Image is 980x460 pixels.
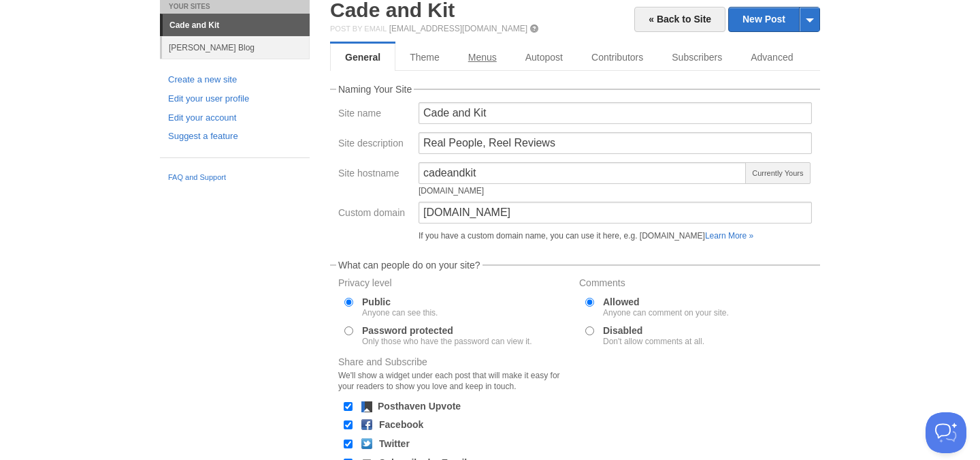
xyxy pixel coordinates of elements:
span: Currently Yours [745,162,811,184]
label: Password protected [362,326,532,346]
img: facebook.png [361,419,372,430]
label: Public [362,297,438,317]
label: Facebook [379,420,423,429]
a: Autopost [511,44,577,71]
div: We'll show a widget under each post that will make it easy for your readers to show you love and ... [338,370,571,392]
label: Custom domain [338,208,410,221]
legend: Naming Your Site [336,85,414,94]
div: Anyone can comment on your site. [603,309,729,317]
label: Posthaven Upvote [378,401,461,411]
a: FAQ and Support [168,172,301,184]
img: twitter.png [361,438,372,449]
a: New Post [729,7,819,31]
label: Site description [338,138,410,151]
div: Don't allow comments at all. [603,337,704,346]
label: Privacy level [338,278,571,291]
a: Suggest a feature [168,129,301,144]
label: Share and Subscribe [338,357,571,395]
a: Cade and Kit [163,14,310,36]
a: [PERSON_NAME] Blog [162,36,310,59]
span: Post by Email [330,25,387,33]
a: Create a new site [168,73,301,87]
legend: What can people do on your site? [336,260,483,270]
a: Edit your account [168,111,301,125]
label: Twitter [379,439,410,448]
a: Menus [454,44,511,71]
label: Disabled [603,326,704,346]
div: If you have a custom domain name, you can use it here, e.g. [DOMAIN_NAME] [419,232,812,240]
iframe: Help Scout Beacon - Open [926,412,966,453]
label: Site hostname [338,168,410,181]
label: Comments [579,278,812,291]
a: General [330,44,395,71]
a: « Back to Site [634,7,725,32]
label: Allowed [603,297,729,317]
div: Only those who have the password can view it. [362,337,532,346]
div: Anyone can see this. [362,309,438,317]
a: Advanced [736,44,807,71]
a: Subscribers [657,44,736,71]
a: Theme [395,44,454,71]
label: Site name [338,108,410,121]
a: Contributors [577,44,657,71]
a: Edit your user profile [168,92,301,106]
div: [DOMAIN_NAME] [419,187,747,195]
a: [EMAIL_ADDRESS][DOMAIN_NAME] [389,24,527,33]
a: Learn More » [705,231,753,241]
